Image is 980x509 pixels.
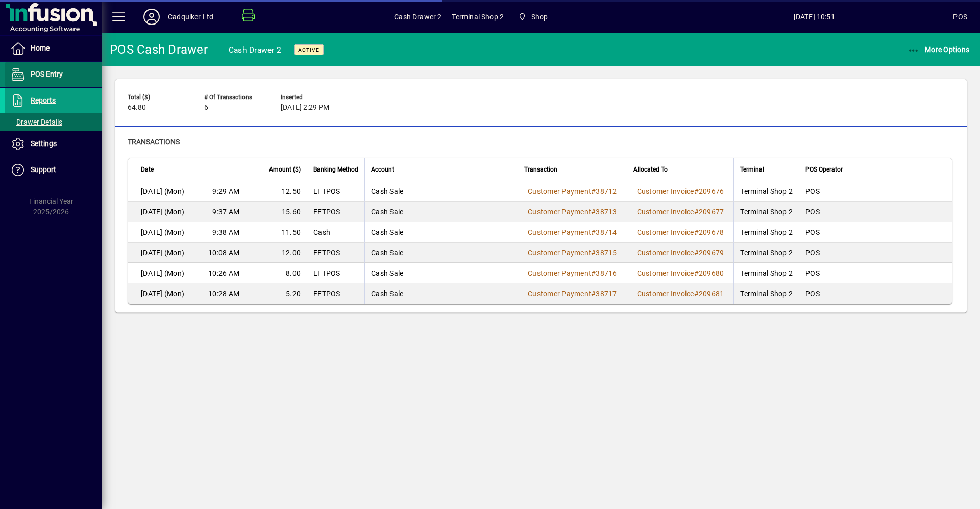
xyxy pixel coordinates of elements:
span: # [591,228,596,236]
span: 64.80 [128,104,146,112]
a: Home [5,36,102,61]
a: Customer Payment#38716 [524,268,621,279]
span: 38717 [596,289,617,298]
span: Customer Invoice [637,208,694,216]
td: Terminal Shop 2 [733,202,799,222]
span: # [591,187,596,196]
span: Customer Invoice [637,269,694,277]
span: Support [31,165,56,174]
span: Cash Drawer 2 [394,9,442,25]
a: Customer Invoice#209679 [633,247,728,258]
a: Customer Payment#38715 [524,247,621,258]
span: 209676 [699,187,724,196]
span: # [694,249,699,257]
span: 209680 [699,269,724,277]
td: Cash [307,222,364,243]
a: Customer Payment#38713 [524,206,621,217]
a: Settings [5,131,102,157]
span: More Options [908,45,970,54]
span: # [591,208,596,216]
span: [DATE] (Mon) [141,227,184,237]
a: POS Entry [5,62,102,87]
td: 8.00 [246,263,307,283]
td: Cash Sale [364,283,518,304]
span: Terminal Shop 2 [452,9,504,25]
span: POS Entry [31,70,63,78]
span: # [591,269,596,277]
span: Total ($) [128,94,189,101]
span: Customer Invoice [637,228,694,236]
td: Terminal Shop 2 [733,243,799,263]
td: EFTPOS [307,283,364,304]
span: # [694,208,699,216]
span: # [694,289,699,298]
td: POS [799,283,952,304]
td: Cash Sale [364,202,518,222]
td: EFTPOS [307,181,364,202]
span: Active [298,46,320,53]
a: Customer Payment#38714 [524,227,621,238]
td: Cash Sale [364,263,518,283]
button: More Options [905,40,972,59]
td: EFTPOS [307,263,364,283]
td: Cash Sale [364,181,518,202]
span: [DATE] (Mon) [141,186,184,197]
td: 11.50 [246,222,307,243]
td: Terminal Shop 2 [733,181,799,202]
span: Settings [31,139,57,148]
span: [DATE] (Mon) [141,248,184,258]
a: Customer Invoice#209681 [633,288,728,299]
span: # [694,269,699,277]
td: Cash Sale [364,243,518,263]
span: Date [141,164,154,175]
span: Home [31,44,50,52]
a: Customer Payment#38717 [524,288,621,299]
td: 5.20 [246,283,307,304]
td: Terminal Shop 2 [733,263,799,283]
span: Customer Payment [528,228,591,236]
span: Shop [514,8,552,26]
span: 38714 [596,228,617,236]
span: 10:08 AM [208,248,239,258]
span: 9:37 AM [212,207,239,217]
span: Transaction [524,164,557,175]
td: POS [799,222,952,243]
span: # [591,289,596,298]
span: [DATE] (Mon) [141,288,184,299]
span: Customer Invoice [637,187,694,196]
a: Customer Invoice#209678 [633,227,728,238]
span: [DATE] 2:29 PM [281,104,329,112]
span: POS Operator [805,164,843,175]
span: 9:29 AM [212,186,239,197]
td: Terminal Shop 2 [733,283,799,304]
span: # of Transactions [204,94,265,101]
td: POS [799,181,952,202]
span: Transactions [128,138,180,146]
span: Shop [531,9,548,25]
span: 38715 [596,249,617,257]
div: POS Cash Drawer [110,41,208,58]
span: 38713 [596,208,617,216]
td: POS [799,263,952,283]
td: 15.60 [246,202,307,222]
span: Drawer Details [10,118,62,126]
span: Customer Payment [528,269,591,277]
span: # [591,249,596,257]
a: Customer Invoice#209676 [633,186,728,197]
td: 12.00 [246,243,307,263]
span: Amount ($) [269,164,301,175]
span: Reports [31,96,56,104]
span: Banking Method [313,164,358,175]
span: # [694,187,699,196]
span: 38712 [596,187,617,196]
a: Drawer Details [5,113,102,131]
td: Terminal Shop 2 [733,222,799,243]
span: Customer Payment [528,249,591,257]
td: 12.50 [246,181,307,202]
a: Customer Invoice#209680 [633,268,728,279]
span: 10:28 AM [208,288,239,299]
span: 6 [204,104,208,112]
a: Customer Invoice#209677 [633,206,728,217]
span: Customer Payment [528,208,591,216]
div: POS [953,9,967,25]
